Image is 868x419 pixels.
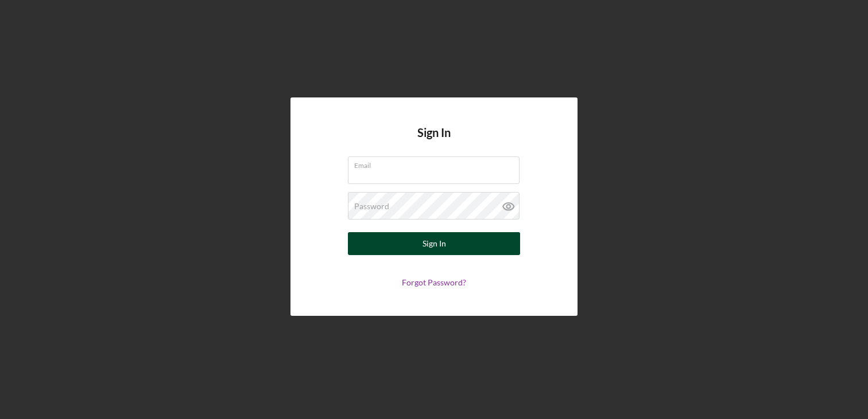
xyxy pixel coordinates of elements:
[354,202,389,211] label: Password
[417,126,451,156] h4: Sign In
[423,232,446,255] div: Sign In
[354,157,520,170] label: Email
[402,277,466,287] a: Forgot Password?
[348,232,520,255] button: Sign In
